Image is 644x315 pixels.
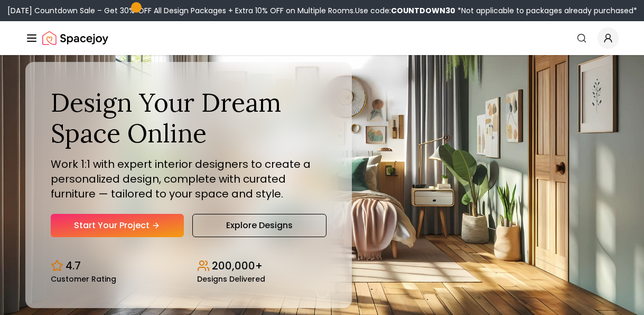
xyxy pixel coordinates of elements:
[51,87,326,148] h1: Design Your Dream Space Online
[42,28,108,49] a: Spacejoy
[391,5,455,16] b: COUNTDOWN30
[212,258,263,273] p: 200,000+
[51,275,116,283] small: Customer Rating
[51,250,326,283] div: Design stats
[66,258,81,273] p: 4.7
[51,157,326,201] p: Work 1:1 with expert interior designers to create a personalized design, complete with curated fu...
[42,28,108,49] img: Spacejoy Logo
[192,214,326,237] a: Explore Designs
[7,5,637,16] div: [DATE] Countdown Sale – Get 30% OFF All Design Packages + Extra 10% OFF on Multiple Rooms.
[25,21,619,55] nav: Global
[197,275,265,283] small: Designs Delivered
[455,5,637,16] span: *Not applicable to packages already purchased*
[355,5,455,16] span: Use code:
[51,214,184,237] a: Start Your Project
